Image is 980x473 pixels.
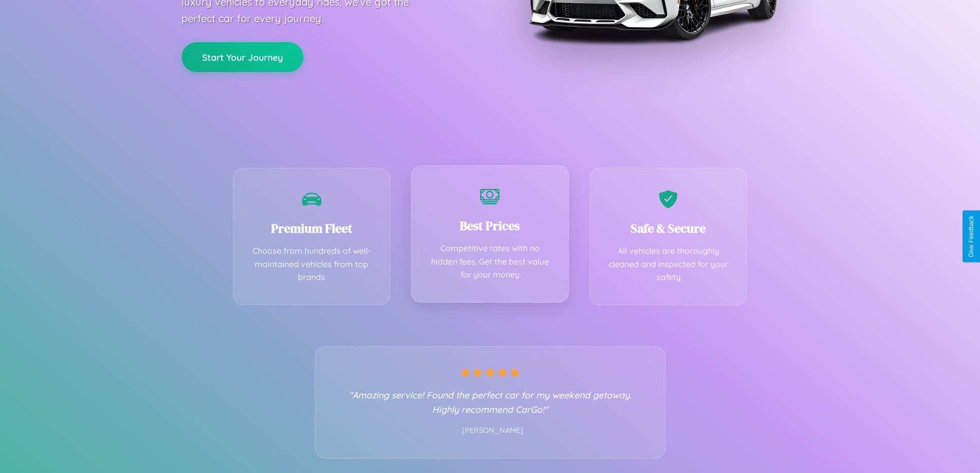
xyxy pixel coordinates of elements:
button: Start Your Journey [182,42,304,72]
p: All vehicles are thoroughly cleaned and inspected for your safety [605,244,732,284]
h3: Safe & Secure [605,220,732,237]
h3: Premium Fleet [249,220,375,237]
div: Give Feedback [968,216,975,257]
h3: Best Prices [427,217,553,234]
p: Choose from hundreds of well-maintained vehicles from top brands [249,244,375,284]
p: Competitive rates with no hidden fees. Get the best value for your money [427,242,553,282]
p: "Amazing service! Found the perfect car for my weekend getaway. Highly recommend CarGo!" [336,388,645,416]
p: - [PERSON_NAME] [336,424,645,437]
